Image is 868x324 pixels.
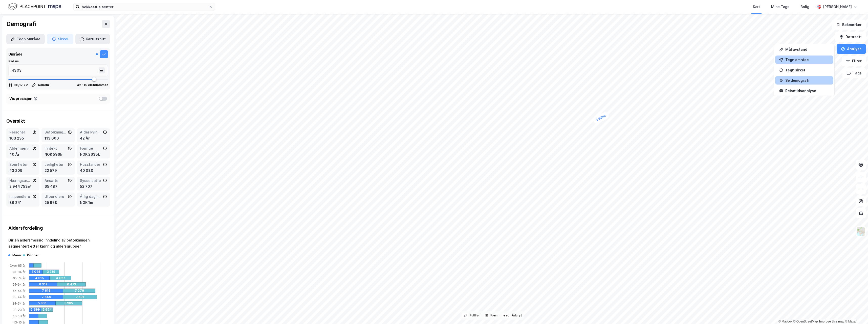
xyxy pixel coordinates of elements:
[823,4,852,10] div: [PERSON_NAME]
[76,295,110,299] div: 7 591
[56,276,77,280] div: 4 827
[592,111,610,125] div: Map marker
[77,83,108,87] div: 42 119 eiendommer
[800,4,809,10] div: Bolig
[12,302,26,305] tspan: 24-34 år
[856,227,866,236] img: Z
[80,168,107,174] div: 40 080
[8,2,61,11] img: logo.f888ab2527a4732fd821a326f86c7f29.svg
[42,295,76,299] div: 7 649
[31,308,42,312] div: 2 699
[12,253,21,257] div: Menn
[45,135,72,141] div: 113 600
[9,183,36,190] div: 2 944 753㎡
[8,237,108,249] div: Gir en aldersmessig inndeling av befolkningen, segmentert etter kjønn og aldersgrupper.
[45,129,67,135] div: Befolkning dagtid
[819,320,844,323] a: Improve this map
[9,194,31,200] div: Innpendlere
[785,89,829,93] div: Reisetidsanalyse
[13,270,26,274] tspan: 75-84 år
[47,34,73,44] button: Sirkel
[42,289,76,293] div: 7 619
[9,135,36,141] div: 103 235
[837,44,866,54] button: Analyse
[67,282,96,286] div: 6 413
[9,65,100,76] input: m
[793,320,818,323] a: OpenStreetMap
[80,200,107,206] div: NOK 1m
[778,320,792,323] a: Mapbox
[753,4,760,10] div: Kart
[843,300,868,324] iframe: Chat Widget
[785,68,829,72] div: Tegn sirkel
[45,168,72,174] div: 22 579
[38,301,64,305] div: 5 950
[12,295,26,299] tspan: 35-44 år
[80,3,209,11] input: Søk på adresse, matrikkel, gårdeiere, leietakere eller personer
[39,282,67,286] div: 6 312
[80,129,102,135] div: Alder kvinner
[9,161,31,168] div: Boenheter
[13,308,26,312] tspan: 19-23 år
[80,183,107,190] div: 52 707
[10,264,26,267] tspan: Over 85 år
[80,135,107,141] div: 42 År
[832,20,866,30] button: Bokmerker
[45,200,72,206] div: 25 978
[785,58,829,62] div: Tegn område
[6,34,45,44] button: Tegn område
[843,300,868,324] div: Kontrollprogram for chat
[80,178,102,184] div: Sysselsatte
[47,270,63,274] div: 3 719
[99,67,105,73] div: m
[80,194,102,200] div: Årlig dagligvareforbruk
[9,178,31,184] div: Næringsareal
[842,68,866,78] button: Tags
[80,161,102,168] div: Husstander
[6,20,36,28] div: Demografi
[35,276,56,280] div: 4 615
[80,145,102,151] div: Formue
[13,276,26,280] tspan: 65-74 år
[45,161,67,168] div: Leiligheter
[771,4,789,10] div: Mine Tags
[80,151,107,157] div: NOK 2635k
[9,168,36,174] div: 43 209
[45,183,72,190] div: 65 487
[835,32,866,42] button: Datasett
[785,78,829,83] div: Se demografi
[9,145,31,151] div: Alder menn
[75,34,110,44] button: Kartutsnitt
[13,283,26,286] tspan: 55-64 år
[27,253,39,257] div: Kvinner
[45,178,67,184] div: Ansatte
[842,56,866,66] button: Filter
[45,194,67,200] div: Utpendlere
[9,151,36,157] div: 40 År
[8,225,108,231] div: Aldersfordeling
[38,83,49,87] div: 4303 m
[8,59,108,63] div: Radius
[14,83,29,87] div: 58,17 k㎡
[8,51,23,57] div: Område
[31,270,45,274] div: 3 035
[42,308,54,312] div: 2 624
[13,289,26,293] tspan: 45-54 år
[45,151,72,157] div: NOK 596k
[6,118,110,124] div: Oversikt
[9,200,36,206] div: 36 241
[785,47,829,51] div: Mål avstand
[9,129,31,135] div: Personer
[9,96,32,102] div: Vis presisjon
[13,314,26,318] tspan: 16-18 år
[75,289,107,293] div: 7 279
[64,301,91,305] div: 5 985
[45,145,67,151] div: Inntekt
